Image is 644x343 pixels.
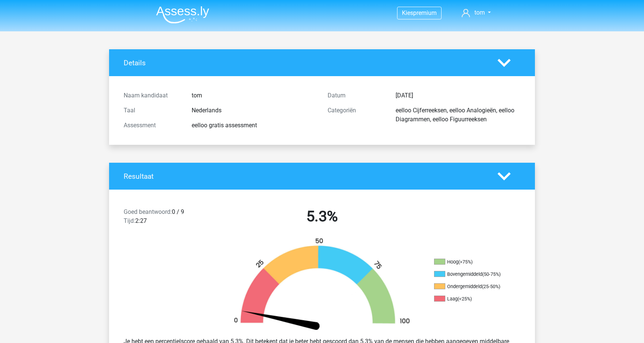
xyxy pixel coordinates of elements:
[186,91,322,100] div: tom
[458,296,472,302] div: (<25%)
[322,91,390,100] div: Datum
[390,106,526,124] div: eelloo Cijferreeksen, eelloo Analogieën, eelloo Diagrammen, eelloo Figuurreeksen
[458,259,473,265] div: (>75%)
[124,208,172,215] span: Goed beantwoord:
[124,172,486,181] h4: Resultaat
[221,237,423,331] img: 5.875b3b3230aa.png
[124,217,135,224] span: Tijd:
[402,9,413,16] span: Kies
[118,121,186,130] div: Assessment
[118,208,220,228] div: 0 / 9 2:27
[186,121,322,130] div: eelloo gratis assessment
[474,9,485,16] span: tom
[434,259,509,265] li: Hoog
[434,271,509,278] li: Bovengemiddeld
[397,8,441,18] a: Kiespremium
[322,106,390,124] div: Categoriën
[434,296,509,302] li: Laag
[482,284,500,289] div: (25-50%)
[226,208,418,225] h2: 5.3%
[118,91,186,100] div: Naam kandidaat
[413,9,437,16] span: premium
[118,106,186,115] div: Taal
[186,106,322,115] div: Nederlands
[390,91,526,100] div: [DATE]
[434,283,509,290] li: Ondergemiddeld
[482,271,501,277] div: (50-75%)
[156,6,209,24] img: Assessly
[124,59,486,67] h4: Details
[459,8,494,17] a: tom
